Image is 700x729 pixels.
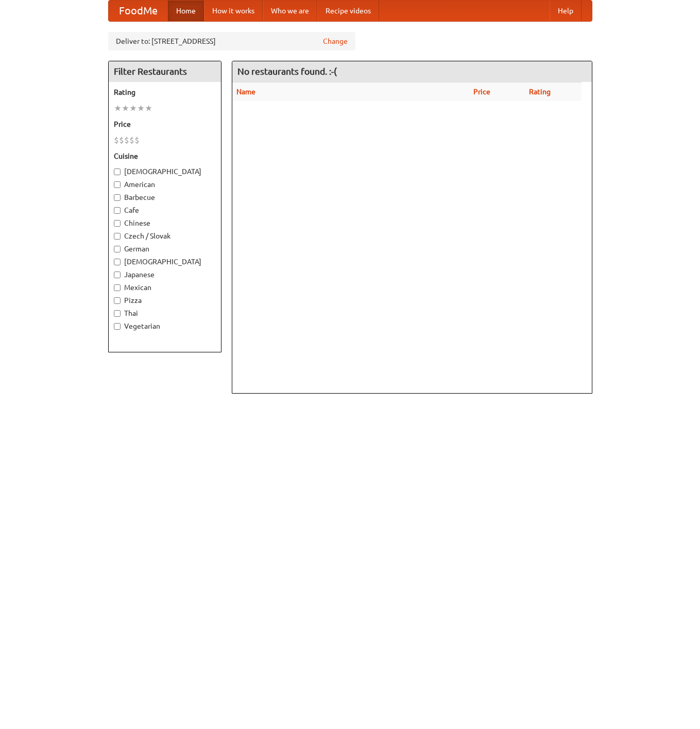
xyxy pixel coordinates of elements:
[236,88,255,96] a: Name
[323,36,348,46] a: Change
[114,297,121,304] input: Pizza
[168,1,204,21] a: Home
[114,87,216,97] h5: Rating
[114,244,216,254] label: German
[114,295,216,306] label: Pizza
[114,282,216,293] label: Mexican
[114,218,216,228] label: Chinese
[129,103,137,114] li: ★
[114,220,121,227] input: Chinese
[114,181,121,188] input: American
[550,1,582,21] a: Help
[263,1,317,21] a: Who we are
[114,257,216,267] label: [DEMOGRAPHIC_DATA]
[114,231,216,241] label: Czech / Slovak
[109,61,221,82] h4: Filter Restaurants
[108,32,355,50] div: Deliver to: [STREET_ADDRESS]
[114,205,216,215] label: Cafe
[114,151,216,161] h5: Cuisine
[114,308,216,318] label: Thai
[145,103,152,114] li: ★
[204,1,263,21] a: How it works
[137,103,145,114] li: ★
[114,207,121,214] input: Cafe
[114,246,121,252] input: German
[473,88,490,96] a: Price
[114,233,121,240] input: Czech / Slovak
[114,310,121,317] input: Thai
[237,66,337,76] ng-pluralize: No restaurants found. :-(
[114,194,121,201] input: Barbecue
[114,192,216,202] label: Barbecue
[114,323,121,330] input: Vegetarian
[114,284,121,291] input: Mexican
[114,134,119,146] li: $
[119,134,124,146] li: $
[114,168,121,175] input: [DEMOGRAPHIC_DATA]
[124,134,129,146] li: $
[317,1,379,21] a: Recipe videos
[134,134,140,146] li: $
[129,134,134,146] li: $
[114,272,121,278] input: Japanese
[529,88,551,96] a: Rating
[114,259,121,265] input: [DEMOGRAPHIC_DATA]
[114,179,216,190] label: American
[114,119,216,129] h5: Price
[114,103,122,114] li: ★
[114,269,216,280] label: Japanese
[109,1,168,21] a: FoodMe
[114,321,216,331] label: Vegetarian
[122,103,129,114] li: ★
[114,166,216,177] label: [DEMOGRAPHIC_DATA]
